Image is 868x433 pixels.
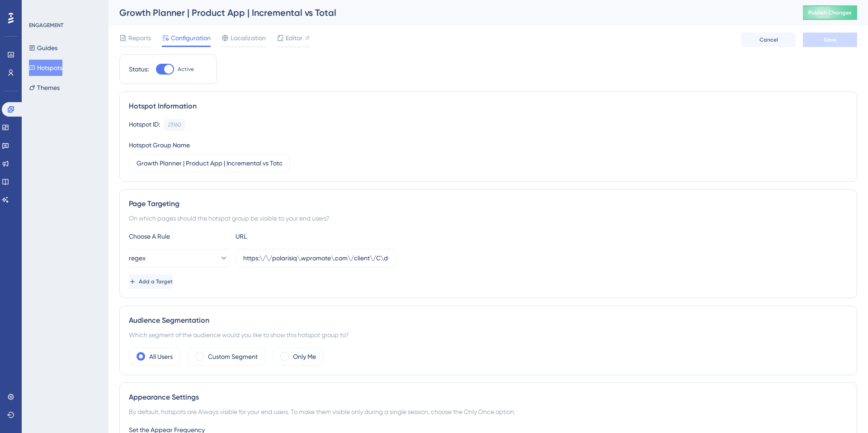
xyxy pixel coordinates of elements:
[137,158,282,168] input: Type your Hotspot Group Name here
[129,315,848,326] div: Audience Segmentation
[129,198,848,209] div: Page Targeting
[243,253,389,263] input: yourwebsite.com/path
[231,33,266,43] span: Localization
[293,351,316,362] label: Only Me
[129,231,228,242] div: Choose A Rule
[803,33,857,47] button: Save
[759,36,778,43] span: Cancel
[129,213,848,224] div: On which pages should the hotspot group be visible to your end users?
[29,22,63,29] div: ENGAGEMENT
[803,5,857,20] button: Publish Changes
[29,40,57,56] button: Guides
[29,60,62,76] button: Hotspots
[129,101,848,112] div: Hotspot Information
[129,64,149,75] div: Status:
[208,351,258,362] label: Custom Segment
[29,80,60,96] button: Themes
[139,278,173,285] span: Add a Target
[171,33,211,43] span: Configuration
[129,406,848,417] div: By default, hotspots are Always visible for your end users. To make them visible only during a si...
[286,33,302,43] span: Editor
[129,274,173,289] button: Add a Target
[129,392,848,403] div: Appearance Settings
[129,119,160,131] div: Hotspot ID:
[129,249,228,267] button: regex
[128,33,151,43] span: Reports
[236,231,335,242] div: URL
[129,329,848,340] div: Which segment of the audience would you like to show this hotspot group to?
[824,36,836,43] span: Save
[808,9,852,16] span: Publish Changes
[119,6,780,19] div: Growth Planner | Product App | Incremental vs Total
[129,253,146,264] span: regex
[168,121,181,128] div: 23160
[178,66,194,73] span: Active
[149,351,173,362] label: All Users
[741,33,796,47] button: Cancel
[129,140,190,151] div: Hotspot Group Name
